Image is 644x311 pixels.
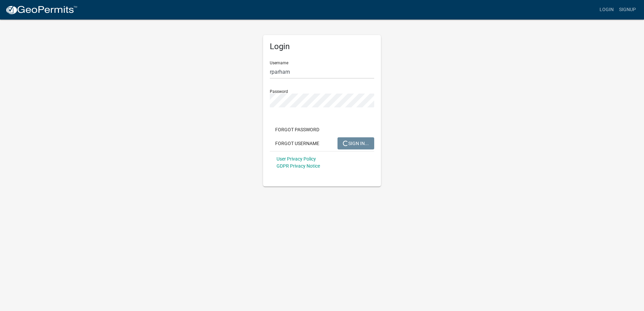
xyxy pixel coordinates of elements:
button: Forgot Username [270,137,325,149]
a: Login [597,3,616,16]
a: Signup [616,3,639,16]
button: SIGN IN... [337,137,374,149]
h5: Login [270,42,374,51]
button: Forgot Password [270,124,325,136]
a: User Privacy Policy [277,156,316,162]
a: GDPR Privacy Notice [277,163,320,169]
span: SIGN IN... [343,140,369,146]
